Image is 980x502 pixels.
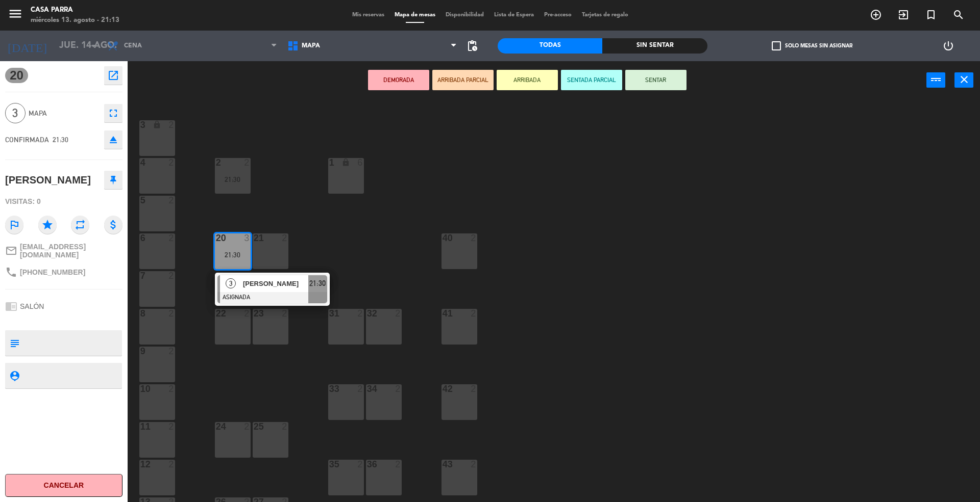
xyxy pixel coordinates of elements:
div: 25 [254,422,254,431]
div: 3 [244,233,250,243]
div: 21:30 [215,176,251,183]
div: 36 [367,460,367,469]
span: [PERSON_NAME] [243,278,308,289]
div: 2 [395,309,401,318]
div: 2 [357,460,363,469]
button: SENTADA PARCIAL [561,70,622,90]
div: 2 [244,158,250,167]
span: 3 [226,278,236,288]
button: close [954,72,973,88]
button: fullscreen [104,104,122,122]
i: subject [9,337,20,349]
span: 3 [5,103,26,123]
div: Visitas: 0 [5,193,122,210]
div: 2 [357,309,363,318]
span: CONFIRMADA [5,136,49,144]
div: 7 [140,271,141,280]
div: 2 [471,460,477,469]
div: Casa Parra [31,5,119,15]
div: 2 [395,384,401,393]
i: star [38,216,57,234]
div: 2 [168,309,175,318]
i: attach_money [104,216,122,234]
div: 2 [244,422,250,431]
button: ARRIBADA PARCIAL [432,70,494,90]
div: 3 [140,120,141,129]
div: 21 [254,233,254,243]
i: phone [5,266,17,278]
button: eject [104,130,122,149]
span: Disponibilidad [440,12,489,18]
i: search [952,9,965,21]
i: turned_in_not [925,9,937,21]
div: 21:30 [215,251,251,258]
div: 11 [140,422,141,431]
button: SENTAR [625,70,687,90]
div: 2 [357,384,363,393]
div: 8 [140,309,141,318]
div: 34 [367,384,367,393]
i: outlined_flag [5,216,23,234]
div: 9 [140,347,141,356]
div: 2 [168,460,175,469]
span: 21:30 [309,277,326,289]
i: add_circle_outline [870,9,882,21]
i: repeat [71,216,89,234]
div: 32 [367,309,367,318]
span: [EMAIL_ADDRESS][DOMAIN_NAME] [20,243,122,259]
div: 2 [471,233,477,243]
div: 2 [168,196,175,205]
span: SALÓN [20,302,44,310]
i: lock [341,158,350,167]
button: ARRIBADA [497,70,558,90]
span: Tarjetas de regalo [577,12,633,18]
div: 2 [471,309,477,318]
i: exit_to_app [897,9,910,21]
div: Todas [498,38,602,54]
span: Lista de Espera [489,12,539,18]
span: Mapa de mesas [389,12,440,18]
button: open_in_new [104,66,122,85]
i: menu [8,6,23,21]
i: chrome_reader_mode [5,300,17,312]
i: lock [153,120,161,129]
span: Mapa [29,108,99,119]
div: 2 [395,460,401,469]
div: 2 [471,384,477,393]
div: 2 [168,422,175,431]
div: 2 [168,271,175,280]
i: close [958,73,970,86]
span: 21:30 [53,136,68,144]
i: person_pin [9,370,20,381]
span: 20 [5,68,28,83]
div: 2 [168,347,175,356]
i: open_in_new [107,69,119,82]
i: mail_outline [5,245,17,257]
a: mail_outline[EMAIL_ADDRESS][DOMAIN_NAME] [5,243,122,259]
i: power_settings_new [942,40,954,52]
div: 23 [254,309,254,318]
div: 2 [168,384,175,393]
div: 2 [282,422,288,431]
i: fullscreen [107,107,119,119]
label: Solo mesas sin asignar [772,41,852,50]
div: 2 [282,309,288,318]
span: pending_actions [466,40,478,52]
span: Cena [124,42,142,49]
div: 6 [357,158,363,167]
div: 2 [244,309,250,318]
div: 10 [140,384,141,393]
span: check_box_outline_blank [772,41,781,50]
i: arrow_drop_down [87,40,100,52]
div: Sin sentar [602,38,707,54]
span: Pre-acceso [539,12,577,18]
